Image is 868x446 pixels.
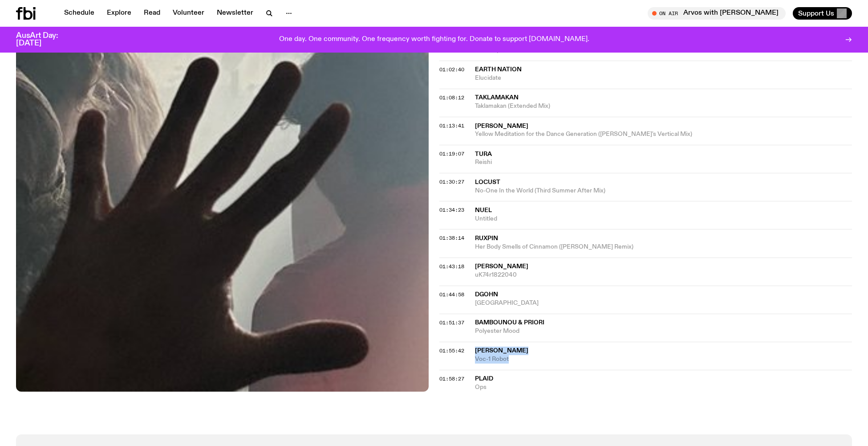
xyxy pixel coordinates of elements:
span: dgoHn [475,291,498,298]
button: 01:51:37 [439,320,464,325]
span: Yellow Meditation for the Dance Generation ([PERSON_NAME]'s Vertical Mix) [475,130,852,139]
span: 01:02:40 [439,66,464,73]
button: 01:34:23 [439,208,464,213]
span: Locust [475,179,500,185]
span: Taklamakan [475,94,519,101]
span: 01:13:41 [439,122,464,129]
span: 01:34:23 [439,206,464,213]
span: 01:43:18 [439,263,464,270]
span: Untitled [475,215,852,223]
button: On AirArvos with [PERSON_NAME] [648,7,786,20]
span: Support Us [798,9,834,17]
span: Ruxpin [475,235,498,241]
span: 01:30:27 [439,178,464,185]
span: 01:08:12 [439,94,464,101]
button: 01:02:40 [439,67,464,72]
button: 01:08:12 [439,95,464,100]
a: Newsletter [211,7,259,20]
span: Polyester Mood [475,327,852,336]
span: [GEOGRAPHIC_DATA] [475,299,852,307]
button: Support Us [793,7,852,20]
span: No-One In the World (Third Summer After Mix) [475,187,852,195]
button: 01:44:58 [439,292,464,297]
span: Ops [475,383,852,392]
span: Earth Nation [475,66,522,73]
span: Plaid [475,376,493,382]
span: [PERSON_NAME] [475,263,528,270]
span: Voc-1 Robot [475,355,852,364]
a: Read [138,7,166,20]
button: 01:55:42 [439,348,464,353]
button: 01:58:27 [439,376,464,381]
button: 01:43:18 [439,264,464,269]
span: Nuel [475,207,492,213]
span: Reishi [475,158,852,167]
span: 01:44:58 [439,291,464,298]
span: Bambounou & Priori [475,319,544,326]
span: Tura [475,151,492,157]
span: 01:55:42 [439,347,464,354]
span: [PERSON_NAME] [475,123,528,129]
a: Volunteer [167,7,210,20]
span: 01:38:14 [439,234,464,241]
button: 01:30:27 [439,180,464,184]
span: 01:51:37 [439,319,464,326]
span: 01:58:27 [439,375,464,382]
a: Schedule [59,7,100,20]
span: 01:19:07 [439,150,464,157]
button: 01:38:14 [439,236,464,241]
p: One day. One community. One frequency worth fighting for. Donate to support [DOMAIN_NAME]. [279,36,589,44]
button: 01:13:41 [439,123,464,128]
span: Her Body Smells of Cinnamon ([PERSON_NAME] Remix) [475,243,852,251]
a: Explore [101,7,137,20]
span: Taklamakan (Extended Mix) [475,102,852,110]
button: 01:19:07 [439,151,464,156]
h3: AusArt Day: [DATE] [16,32,73,47]
span: uK74r1822040 [475,271,852,279]
span: Elucidate [475,74,852,82]
span: [PERSON_NAME] [475,348,528,354]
